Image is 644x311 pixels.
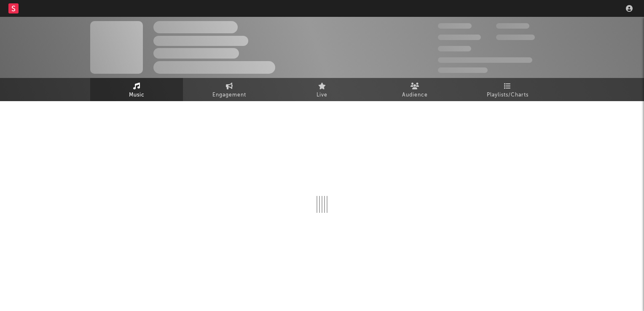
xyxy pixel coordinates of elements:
a: Engagement [183,78,276,101]
span: 100,000 [438,46,471,51]
a: Music [90,78,183,101]
span: Audience [402,90,428,100]
span: 50,000,000 [438,35,481,40]
span: Engagement [212,90,246,100]
a: Playlists/Charts [461,78,554,101]
span: 100,000 [496,23,529,29]
span: Live [317,90,327,100]
span: 300,000 [438,23,472,29]
span: 1,000,000 [496,35,535,40]
a: Live [276,78,368,101]
span: Jump Score: 85.0 [438,67,488,73]
a: Audience [368,78,461,101]
span: Music [129,90,145,100]
span: 50,000,000 Monthly Listeners [438,57,532,63]
span: Playlists/Charts [487,90,529,100]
